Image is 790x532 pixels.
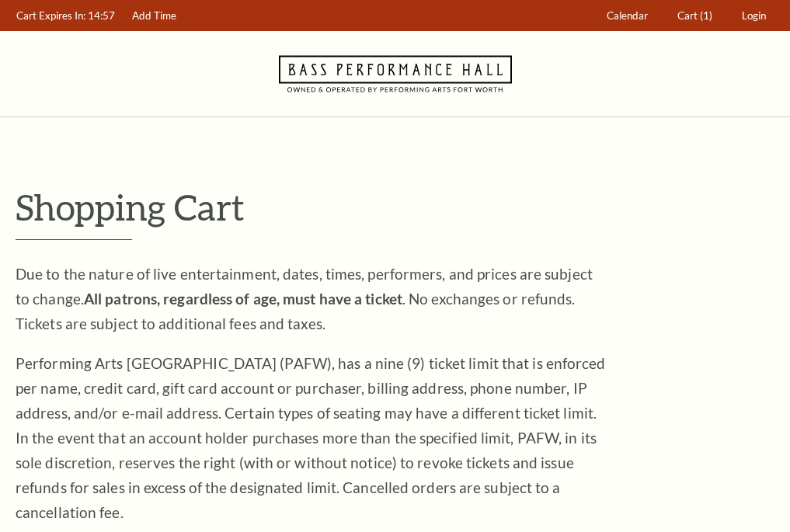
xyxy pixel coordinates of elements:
[670,1,720,31] a: Cart (1)
[742,9,766,22] span: Login
[600,1,656,31] a: Calendar
[607,9,648,22] span: Calendar
[16,187,774,227] p: Shopping Cart
[125,1,184,31] a: Add Time
[84,290,402,308] strong: All patrons, regardless of age, must have a ticket
[735,1,774,31] a: Login
[16,265,593,332] span: Due to the nature of live entertainment, dates, times, performers, and prices are subject to chan...
[16,9,85,22] span: Cart Expires In:
[677,9,698,22] span: Cart
[700,9,712,22] span: (1)
[16,351,606,525] p: Performing Arts [GEOGRAPHIC_DATA] (PAFW), has a nine (9) ticket limit that is enforced per name, ...
[88,9,115,22] span: 14:57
